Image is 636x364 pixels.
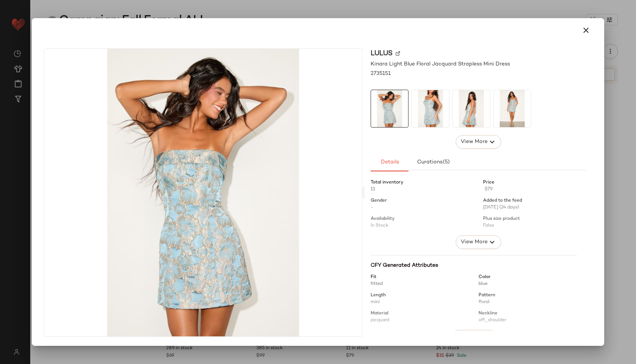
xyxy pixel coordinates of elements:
img: 2735151_05_fullbody_2025-09-12.jpg [494,90,531,127]
img: svg%3e [396,51,400,56]
span: Details [380,159,399,165]
img: 2735151_01_hero_2025-09-12.jpg [371,90,408,127]
span: (5) [443,159,450,165]
img: 2735151_01_hero_2025-09-12.jpg [44,49,362,336]
span: View More [460,137,487,146]
img: 2735151_02_front_2025-09-12.jpg [412,90,449,127]
span: Lulus [371,48,393,59]
span: 2735151 [371,70,391,78]
span: View More [460,238,487,247]
button: View More [455,135,501,149]
div: CFY Generated Attributes [371,261,577,269]
button: View More [455,235,501,249]
span: Kinara Light Blue Floral Jacquard Strapless Mini Dress [371,60,510,68]
span: Curations [416,159,450,165]
img: 2735151_04_back_2025-09-12.jpg [453,90,490,127]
